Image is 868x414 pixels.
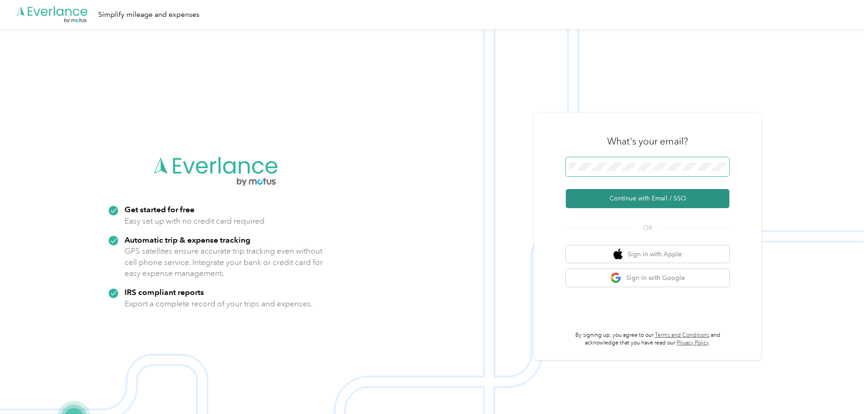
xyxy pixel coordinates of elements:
[125,287,204,297] strong: IRS compliant reports
[125,298,313,309] p: Export a complete record of your trips and expenses.
[125,205,195,214] strong: Get started for free
[98,9,200,20] div: Simplify mileage and expenses
[566,189,729,208] button: Continue with Email / SSO
[125,235,250,244] strong: Automatic trip & expense tracking
[632,223,663,233] span: OR
[125,245,323,279] p: GPS satellites ensure accurate trip tracking even without cell phone service. Integrate your bank...
[610,272,622,284] img: google logo
[655,332,709,339] a: Terms and Conditions
[677,339,709,346] a: Privacy Policy
[125,215,264,227] p: Easy set up with no credit card required
[607,135,688,148] h3: What's your email?
[614,249,623,260] img: apple logo
[566,245,729,263] button: apple logoSign in with Apple
[566,331,729,347] p: By signing up, you agree to our and acknowledge that you have read our .
[566,269,729,287] button: google logoSign in with Google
